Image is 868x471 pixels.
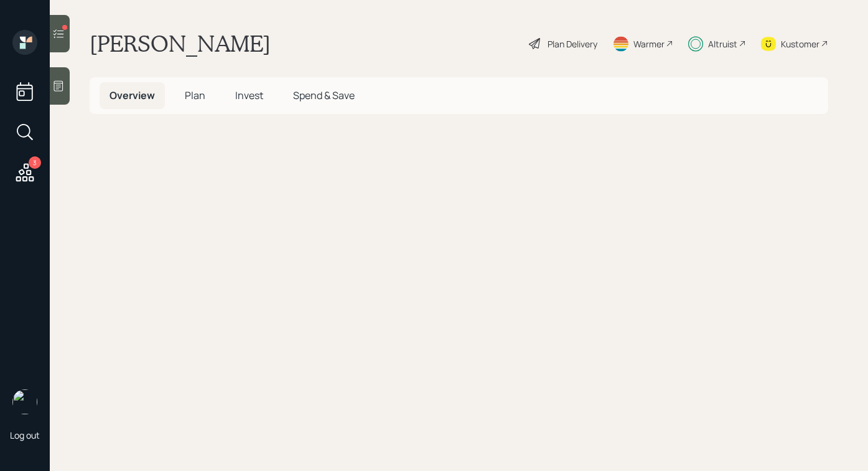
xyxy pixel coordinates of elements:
span: Invest [235,88,263,102]
span: Plan [185,88,205,102]
img: robby-grisanti-headshot.png [12,389,37,414]
div: Kustomer [781,37,819,50]
span: Overview [110,88,155,102]
span: Spend & Save [293,88,355,102]
div: 3 [29,156,41,169]
div: Altruist [708,37,737,50]
h1: [PERSON_NAME] [90,30,271,57]
div: Warmer [633,37,665,50]
div: Plan Delivery [548,37,597,50]
div: Log out [10,429,40,441]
